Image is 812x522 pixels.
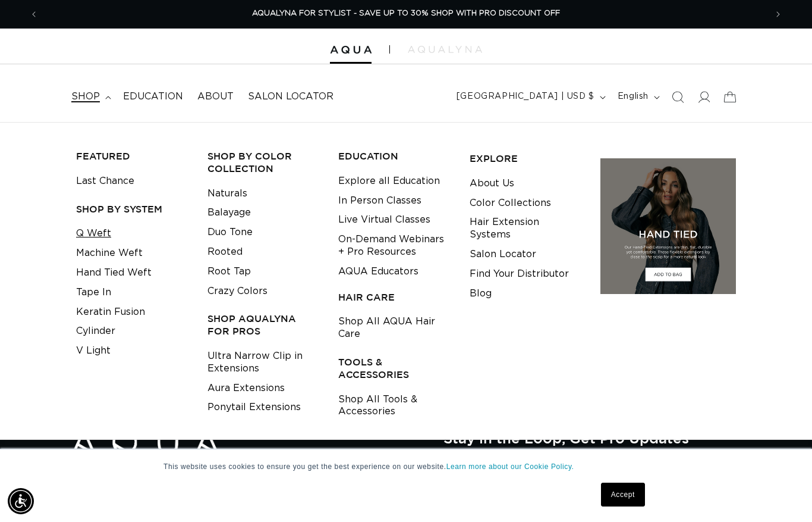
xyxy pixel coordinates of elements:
a: Ponytail Extensions [207,398,301,417]
a: V Light [76,341,111,361]
a: Balayage [207,203,251,223]
a: Learn more about our Cookie Policy. [446,462,574,471]
a: Shop All Tools & Accessories [338,390,451,422]
a: Blog [470,284,492,304]
a: About Us [470,174,514,193]
summary: Search [665,84,691,110]
a: On-Demand Webinars + Pro Resources [338,230,451,262]
a: AQUA Educators [338,262,418,282]
span: Education [123,90,183,103]
a: Hair Extension Systems [470,212,583,245]
a: Machine Weft [76,243,143,263]
a: Duo Tone [207,223,253,242]
img: Aqua Hair Extensions [330,46,372,54]
span: About [197,90,234,103]
iframe: Chat Widget [753,465,812,522]
h3: TOOLS & ACCESSORIES [338,356,451,381]
a: Last Chance [76,171,134,191]
a: Shop All AQUA Hair Care [338,312,451,344]
a: Crazy Colors [207,282,267,301]
a: Salon Locator [241,83,341,110]
a: Q Weft [76,224,111,243]
h3: HAIR CARE [338,291,451,304]
img: aqualyna.com [408,46,482,53]
a: Accept [601,483,645,507]
a: Education [116,83,190,110]
summary: shop [64,83,116,110]
a: Rooted [207,242,243,262]
a: About [190,83,241,110]
button: English [610,86,665,108]
a: Salon Locator [470,245,536,264]
button: [GEOGRAPHIC_DATA] | USD $ [449,86,610,108]
a: Cylinder [76,321,115,341]
span: [GEOGRAPHIC_DATA] | USD $ [457,90,594,103]
a: Ultra Narrow Clip in Extensions [207,346,320,379]
img: Aqua Hair Extensions [71,430,220,466]
h3: SHOP BY SYSTEM [76,203,189,215]
span: Salon Locator [248,90,333,103]
button: Next announcement [765,3,791,26]
a: Hand Tied Weft [76,263,152,283]
p: This website uses cookies to ensure you get the best experience on our website. [163,461,649,472]
a: In Person Classes [338,191,421,211]
a: Tape In [76,283,111,302]
a: Aura Extensions [207,379,285,398]
h3: Shop AquaLyna for Pros [207,312,320,337]
a: Keratin Fusion [76,302,145,322]
a: Naturals [207,184,247,204]
h3: EDUCATION [338,150,451,162]
span: AQUALYNA FOR STYLIST - SAVE UP TO 30% SHOP WITH PRO DISCOUNT OFF [252,10,560,17]
h3: FEATURED [76,150,189,162]
span: shop [71,90,100,103]
a: Explore all Education [338,171,440,191]
a: Live Virtual Classes [338,210,430,230]
a: Color Collections [470,193,551,213]
h3: EXPLORE [470,152,583,165]
a: Find Your Distributor [470,264,569,284]
h3: Shop by Color Collection [207,150,320,175]
div: Accessibility Menu [8,488,34,514]
span: English [618,90,649,103]
a: Root Tap [207,262,251,282]
button: Previous announcement [21,3,47,26]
